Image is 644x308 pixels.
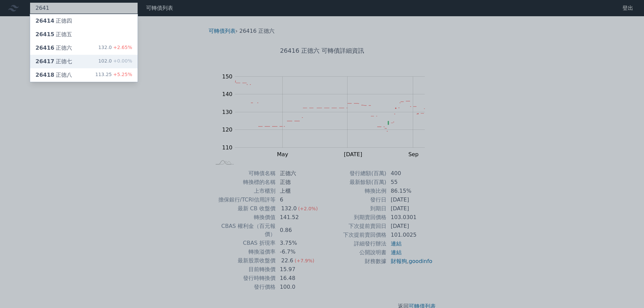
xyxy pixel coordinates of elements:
[112,58,132,64] span: +0.00%
[30,28,138,41] a: 26415正德五
[35,44,72,52] div: 正德六
[98,44,132,52] div: 132.0
[35,71,72,79] div: 正德八
[35,72,54,78] span: 26418
[98,57,132,66] div: 102.0
[112,45,132,50] span: +2.65%
[30,41,138,55] a: 26416正德六 132.0+2.65%
[35,30,72,39] div: 正德五
[112,72,132,77] span: +5.25%
[35,18,54,24] span: 26414
[95,71,132,79] div: 113.25
[30,14,138,28] a: 26414正德四
[30,68,138,82] a: 26418正德八 113.25+5.25%
[30,55,138,68] a: 26417正德七 102.0+0.00%
[35,31,54,38] span: 26415
[35,45,54,51] span: 26416
[35,57,72,66] div: 正德七
[35,58,54,65] span: 26417
[35,17,72,25] div: 正德四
